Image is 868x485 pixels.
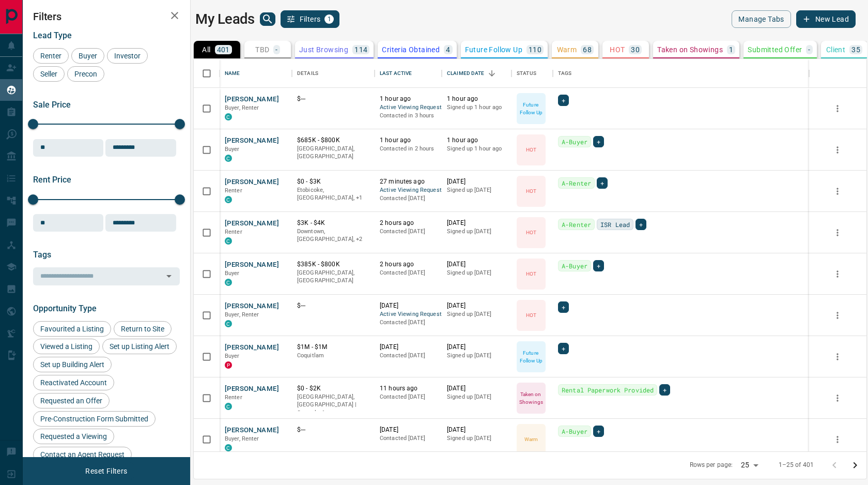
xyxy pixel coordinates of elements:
[260,12,275,26] button: search button
[562,426,587,436] span: A-Buyer
[442,59,512,88] div: Claimed Date
[37,415,152,423] span: Pre-Construction Form Submitted
[111,52,144,60] span: Investor
[202,46,210,53] p: All
[826,46,845,53] p: Client
[33,100,71,110] span: Sale Price
[117,325,168,333] span: Return to Site
[380,384,437,393] p: 11 hours ago
[631,46,640,53] p: 30
[380,228,437,236] p: Contacted [DATE]
[281,10,340,28] button: Filters1
[33,375,114,390] div: Reactivated Account
[526,187,536,195] p: HOT
[380,310,437,319] span: Active Viewing Request
[33,393,110,408] div: Requested an Offer
[597,261,600,271] span: +
[447,434,506,443] p: Signed up [DATE]
[562,178,591,188] span: A-Renter
[447,95,506,103] p: 1 hour ago
[297,186,369,202] p: Toronto
[380,136,437,145] p: 1 hour ago
[33,175,71,185] span: Rent Price
[447,269,506,277] p: Signed up [DATE]
[225,136,279,146] button: [PERSON_NAME]
[33,250,51,260] span: Tags
[593,136,604,147] div: +
[830,266,845,282] button: more
[600,219,630,230] span: ISR Lead
[225,361,232,369] div: property.ca
[446,46,450,53] p: 4
[380,352,437,360] p: Contacted [DATE]
[106,342,173,351] span: Set up Listing Alert
[447,310,506,319] p: Signed up [DATE]
[33,411,156,427] div: Pre-Construction Form Submitted
[375,59,442,88] div: Last Active
[737,458,762,473] div: 25
[225,104,259,111] span: Buyer, Renter
[639,219,643,230] span: +
[297,301,369,310] p: $---
[597,177,608,189] div: +
[557,46,577,53] p: Warm
[225,237,232,245] div: condos.ca
[297,352,369,360] p: Coquitlam
[779,461,814,469] p: 1–25 of 401
[485,66,499,81] button: Sort
[33,304,97,313] span: Opportunity Type
[37,432,111,441] span: Requested a Viewing
[851,46,860,53] p: 35
[808,46,810,53] p: -
[225,196,232,203] div: condos.ca
[526,146,536,154] p: HOT
[597,426,600,436] span: +
[380,393,437,401] p: Contacted [DATE]
[796,10,856,28] button: New Lead
[562,219,591,230] span: A-Renter
[732,10,791,28] button: Manage Tabs
[518,101,545,116] p: Future Follow Up
[33,321,111,337] div: Favourited a Listing
[162,269,176,283] button: Open
[663,385,667,395] span: +
[225,260,279,270] button: [PERSON_NAME]
[225,403,232,410] div: condos.ca
[275,46,277,53] p: -
[593,260,604,271] div: +
[447,177,506,186] p: [DATE]
[562,261,587,271] span: A-Buyer
[297,177,369,186] p: $0 - $3K
[297,228,369,244] p: West End, Toronto
[447,59,485,88] div: Claimed Date
[225,444,232,451] div: condos.ca
[526,270,536,278] p: HOT
[71,48,104,64] div: Buyer
[526,229,536,236] p: HOT
[518,349,545,365] p: Future Follow Up
[225,146,240,153] span: Buyer
[67,66,104,82] div: Precon
[524,435,538,443] p: Warm
[225,177,279,187] button: [PERSON_NAME]
[597,137,600,147] span: +
[562,343,565,354] span: +
[225,394,242,401] span: Renter
[354,46,367,53] p: 114
[297,260,369,269] p: $385K - $800K
[297,145,369,161] p: [GEOGRAPHIC_DATA], [GEOGRAPHIC_DATA]
[225,343,279,353] button: [PERSON_NAME]
[380,194,437,203] p: Contacted [DATE]
[37,450,128,459] span: Contact an Agent Request
[447,260,506,269] p: [DATE]
[380,95,437,103] p: 1 hour ago
[845,455,865,476] button: Go to next page
[380,426,437,434] p: [DATE]
[690,461,733,469] p: Rows per page:
[553,59,809,88] div: Tags
[517,59,536,88] div: Status
[583,46,592,53] p: 68
[830,225,845,240] button: more
[380,145,437,153] p: Contacted in 2 hours
[447,384,506,393] p: [DATE]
